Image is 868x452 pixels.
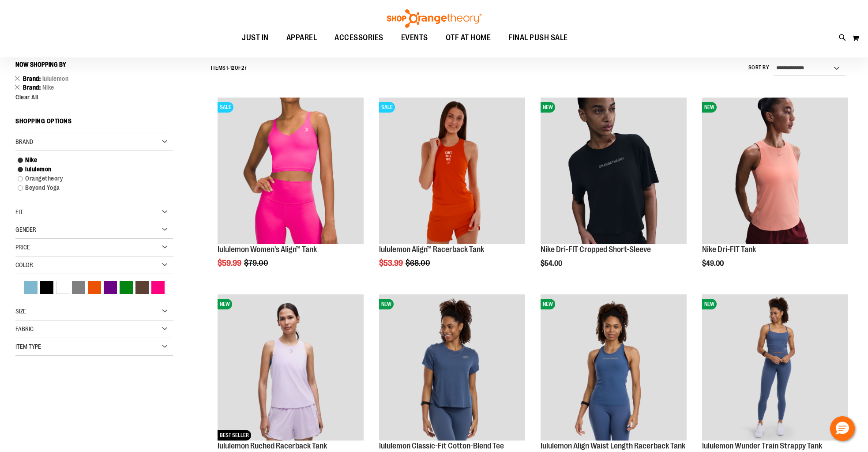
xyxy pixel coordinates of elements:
[702,98,848,244] img: Nike Dri-FIT Tank
[698,93,853,290] div: product
[702,441,822,450] a: lululemon Wunder Train Strappy Tank
[541,299,555,309] span: NEW
[218,294,364,441] img: lululemon Ruched Racerback Tank
[244,259,270,267] span: $79.00
[13,155,165,165] a: Nike
[702,299,717,309] span: NEW
[230,65,235,71] span: 12
[375,93,530,290] div: product
[13,183,165,192] a: Beyond Yoga
[218,259,243,267] span: $59.99
[286,28,317,48] span: APPAREL
[748,64,770,72] label: Sort By
[500,28,577,48] a: FINAL PUSH SALE
[278,28,326,48] a: APPAREL
[226,65,228,71] span: 1
[13,165,165,174] a: lululemon
[134,279,150,295] a: Brown
[702,294,848,442] a: lululemon Wunder Train Strappy TankNEW
[401,28,428,48] span: EVENTS
[446,28,491,48] span: OTF AT HOME
[830,416,855,441] button: Hello, have a question? Let’s chat.
[15,208,23,215] span: Fit
[23,279,39,295] a: Blue
[218,98,364,245] a: Product image for lululemon Womens Align TankSALE
[541,294,687,441] img: lululemon Align Waist Length Racerback Tank
[379,441,504,450] a: lululemon Classic-Fit Cotton-Blend Tee
[379,294,525,441] img: lululemon Classic-Fit Cotton-Blend Tee
[379,98,525,245] a: Product image for lululemon Align™ Racerback TankSALE
[437,28,500,48] a: OTF AT HOME
[15,226,36,233] span: Gender
[218,441,327,450] a: lululemon Ruched Racerback Tank
[15,244,30,251] span: Price
[392,28,437,48] a: EVENTS
[150,279,166,295] a: Pink
[86,279,102,295] a: Orange
[406,259,432,267] span: $68.00
[218,299,232,309] span: NEW
[379,299,394,309] span: NEW
[334,28,383,48] span: ACCESSORIES
[218,430,251,441] span: BEST SELLER
[541,441,685,450] a: lululemon Align Waist Length Racerback Tank
[15,261,33,268] span: Color
[233,28,278,48] a: JUST IN
[241,65,247,71] span: 27
[702,294,848,441] img: lululemon Wunder Train Strappy Tank
[702,98,848,245] a: Nike Dri-FIT TankNEW
[379,294,525,442] a: lululemon Classic-Fit Cotton-Blend TeeNEW
[15,308,26,315] span: Size
[702,102,717,113] span: NEW
[39,279,55,295] a: Black
[15,113,173,133] strong: Shopping Options
[702,245,756,254] a: Nike Dri-FIT Tank
[118,279,134,295] a: Green
[541,260,564,267] span: $54.00
[23,75,42,82] span: Brand
[15,94,173,100] a: Clear All
[541,294,687,442] a: lululemon Align Waist Length Racerback TankNEW
[13,174,165,183] a: Orangetheory
[379,98,525,244] img: Product image for lululemon Align™ Racerback Tank
[42,75,69,82] span: lululemon
[71,279,86,295] a: Grey
[23,84,42,91] span: Brand
[42,84,54,91] span: Nike
[242,28,269,48] span: JUST IN
[15,94,38,101] span: Clear All
[379,245,484,254] a: lululemon Align™ Racerback Tank
[541,98,687,245] a: Nike Dri-FIT Cropped Short-SleeveNEW
[386,9,483,28] img: Shop Orangetheory
[379,102,395,113] span: SALE
[15,138,33,145] span: Brand
[55,279,71,295] a: White
[211,61,247,75] h2: Items - of
[15,57,71,72] button: Now Shopping by
[541,245,651,254] a: Nike Dri-FIT Cropped Short-Sleeve
[218,294,364,442] a: lululemon Ruched Racerback TankNEWBEST SELLER
[508,28,568,48] span: FINAL PUSH SALE
[541,98,687,244] img: Nike Dri-FIT Cropped Short-Sleeve
[213,93,368,290] div: product
[218,98,364,244] img: Product image for lululemon Womens Align Tank
[218,245,317,254] a: lululemon Women's Align™ Tank
[702,260,725,267] span: $49.00
[536,93,691,290] div: product
[541,102,555,113] span: NEW
[15,343,41,350] span: Item Type
[326,28,392,48] a: ACCESSORIES
[218,102,233,113] span: SALE
[15,325,34,332] span: Fabric
[379,259,404,267] span: $53.99
[102,279,118,295] a: Purple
